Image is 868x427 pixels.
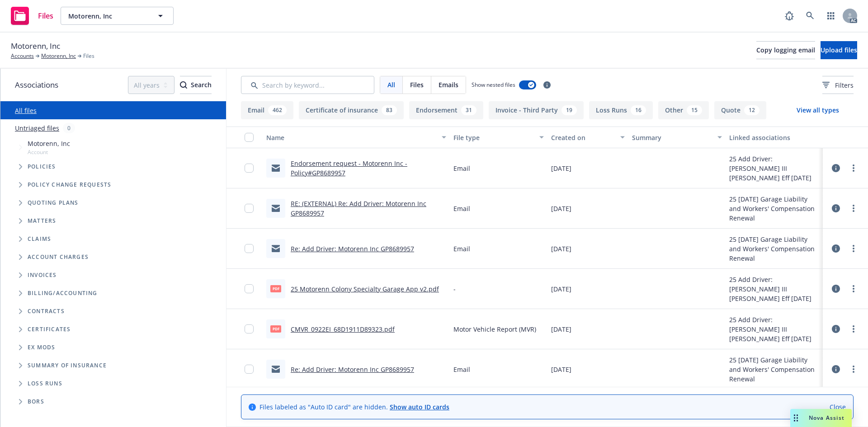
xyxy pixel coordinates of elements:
span: Email [453,164,470,173]
span: [DATE] [551,284,571,294]
div: Linked associations [729,133,819,142]
span: Certificates [28,327,71,332]
span: Files [38,12,53,19]
div: 0 [63,123,75,133]
input: Toggle Row Selected [245,324,254,333]
div: Name [266,133,436,142]
span: Loss Runs [28,381,62,386]
span: Email [453,365,470,374]
a: Search [801,7,819,25]
span: pdf [270,325,281,332]
span: Account charges [28,254,89,260]
button: Created on [547,127,628,148]
div: 25 [DATE] Garage Liability and Workers' Compensation Renewal [729,235,819,263]
span: Associations [15,79,58,91]
span: Motor Vehicle Report (MVR) [453,324,536,334]
button: Email [241,101,293,119]
button: Nova Assist [790,409,852,427]
span: pdf [270,285,281,292]
div: 25 [DATE] Garage Liability and Workers' Compensation Renewal [729,355,819,384]
div: Summary [632,133,712,142]
button: Endorsement [409,101,483,119]
a: CMVR_0922EI_68D1911D89323.pdf [291,325,395,333]
span: [DATE] [551,244,571,253]
div: Tree Example [0,137,226,284]
span: Filters [822,80,854,90]
input: Toggle Row Selected [245,284,254,293]
span: Nova Assist [809,414,844,422]
a: Report a Bug [780,7,798,25]
span: All [387,80,395,89]
div: 25 [DATE] Garage Liability and Workers' Compensation Renewal [729,194,819,223]
span: [DATE] [551,324,571,334]
span: Filters [835,80,854,90]
span: Email [453,204,470,213]
a: more [848,283,859,294]
span: Show nested files [472,81,515,89]
span: Emails [439,80,458,89]
a: 25 Motorenn Colony Specialty Garage App v2.pdf [291,285,439,293]
a: Motorenn, Inc [41,52,76,60]
span: [DATE] [551,164,571,173]
div: 462 [268,105,287,115]
div: Folder Tree Example [0,284,226,411]
span: [DATE] [551,365,571,374]
span: Billing/Accounting [28,291,98,296]
span: Email [453,244,470,253]
input: Select all [245,133,254,142]
button: Certificate of insurance [299,101,404,119]
span: Motorenn, Inc [68,11,146,21]
a: Untriaged files [15,123,59,133]
a: Accounts [11,52,34,60]
a: Files [7,3,57,28]
span: Invoices [28,272,57,278]
span: Motorenn, Inc [28,139,70,148]
span: Upload files [821,46,857,54]
a: Re: Add Driver: Motorenn Inc GP8689957 [291,365,414,374]
a: Close [830,402,846,412]
span: Files labeled as "Auto ID card" are hidden. [259,402,449,412]
span: Contracts [28,309,65,314]
span: Copy logging email [756,46,815,54]
div: 25 Add Driver: [PERSON_NAME] III [PERSON_NAME] Eff [DATE] [729,315,819,343]
button: Invoice - Third Party [489,101,584,119]
a: All files [15,106,37,115]
button: Summary [628,127,726,148]
span: Summary of insurance [28,363,107,368]
span: - [453,284,456,294]
div: 25 Add Driver: [PERSON_NAME] III [PERSON_NAME] Eff [DATE] [729,275,819,303]
button: SearchSearch [180,76,212,94]
div: 31 [461,105,476,115]
button: Loss Runs [589,101,653,119]
button: Copy logging email [756,41,815,59]
button: View all types [782,101,854,119]
a: Switch app [822,7,840,25]
div: 16 [631,105,646,115]
div: 19 [561,105,577,115]
div: Drag to move [790,409,802,427]
div: File type [453,133,533,142]
span: Claims [28,236,51,242]
svg: Search [180,81,187,89]
span: Account [28,148,70,156]
button: Linked associations [726,127,823,148]
span: Matters [28,218,56,224]
div: Search [180,76,212,94]
div: Created on [551,133,615,142]
input: Toggle Row Selected [245,204,254,213]
div: 83 [382,105,397,115]
a: more [848,163,859,174]
button: Name [263,127,450,148]
input: Toggle Row Selected [245,164,254,173]
a: Endorsement request - Motorenn Inc - Policy#GP8689957 [291,159,407,177]
span: Files [410,80,424,89]
button: File type [450,127,547,148]
span: Policies [28,164,56,169]
a: more [848,243,859,254]
span: Motorenn, Inc [11,40,60,52]
span: BORs [28,399,44,404]
span: Policy change requests [28,182,111,188]
a: more [848,203,859,214]
div: 15 [687,105,702,115]
a: more [848,324,859,334]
